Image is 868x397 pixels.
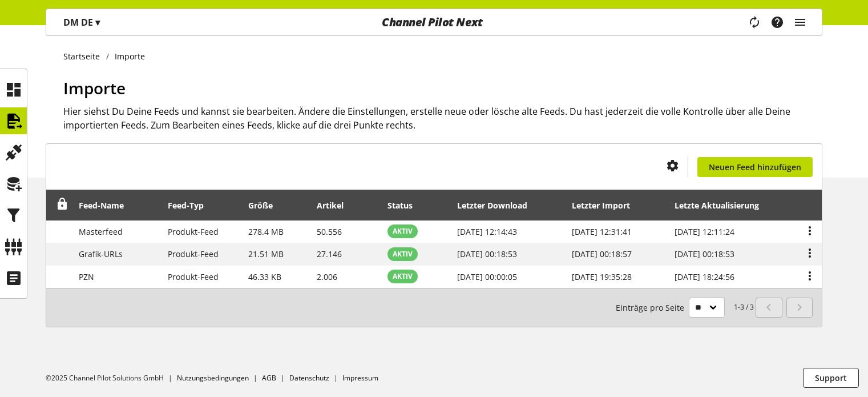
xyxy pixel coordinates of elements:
span: 46.33 KB [248,271,281,282]
li: ©2025 Channel Pilot Solutions GmbH [46,373,177,383]
div: Feed-Typ [168,199,215,211]
a: Nutzungsbedingungen [177,373,249,383]
span: Einträge pro Seite [616,302,689,314]
div: Status [387,199,424,211]
span: [DATE] 12:11:24 [675,226,734,237]
div: Letzte Aktualisierung [675,199,770,211]
div: Feed-Name [79,199,135,211]
span: AKTIV [393,226,413,236]
span: [DATE] 00:18:53 [675,248,734,259]
p: DM DE [63,15,100,29]
span: Produkt-Feed [168,226,219,237]
span: AKTIV [393,271,413,282]
a: Impressum [342,373,378,383]
span: 21.51 MB [248,248,284,259]
small: 1-3 / 3 [616,298,754,318]
a: AGB [262,373,276,383]
div: Letzter Import [572,199,641,211]
span: Produkt-Feed [168,248,219,259]
span: 2.006 [317,271,337,282]
h2: Hier siehst Du Deine Feeds und kannst sie bearbeiten. Ändere die Einstellungen, erstelle neue ode... [63,105,822,132]
a: Datenschutz [289,373,329,383]
span: [DATE] 12:14:43 [457,226,517,237]
span: [DATE] 00:18:53 [457,248,517,259]
div: Letzter Download [457,199,539,211]
span: 27.146 [317,248,342,259]
span: Masterfeed [79,226,123,237]
span: Entsperren, um Zeilen neu anzuordnen [56,198,68,210]
span: Grafik-URLs [79,248,123,259]
div: Entsperren, um Zeilen neu anzuordnen [53,198,68,212]
span: PZN [79,271,94,282]
span: 50.556 [317,226,342,237]
span: 278.4 MB [248,226,284,237]
span: ▾ [95,16,100,29]
span: [DATE] 19:35:28 [572,271,632,282]
span: [DATE] 00:00:05 [457,271,517,282]
nav: main navigation [46,9,822,36]
span: Neuen Feed hinzufügen [709,161,801,173]
span: Produkt-Feed [168,271,219,282]
span: Support [815,372,847,384]
button: Support [803,368,859,388]
span: Importe [63,77,126,99]
span: [DATE] 00:18:57 [572,248,632,259]
div: Artikel [317,199,355,211]
span: [DATE] 12:31:41 [572,226,632,237]
span: AKTIV [393,249,413,259]
a: Startseite [63,50,106,62]
a: Neuen Feed hinzufügen [697,157,813,177]
span: [DATE] 18:24:56 [675,271,734,282]
div: Größe [248,199,284,211]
